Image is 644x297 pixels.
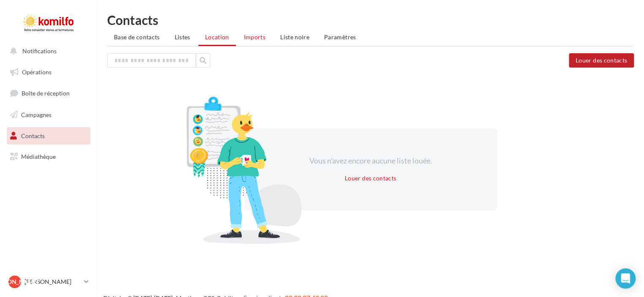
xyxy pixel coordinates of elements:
a: Campagnes [5,106,92,124]
span: Liste noire [280,33,309,41]
span: Opérations [22,68,51,76]
button: Louer des contacts [341,173,400,183]
span: Paramètres [324,33,356,41]
a: Médiathèque [5,148,92,166]
div: Open Intercom Messenger [615,268,636,289]
a: Contacts [5,127,92,145]
span: Base de contacts [114,33,160,41]
span: Médiathèque [21,153,56,160]
p: [PERSON_NAME] [24,278,81,286]
a: Boîte de réception [5,84,92,102]
span: Campagnes [21,111,51,118]
a: Opérations [5,63,92,81]
span: Imports [244,33,265,41]
span: Boîte de réception [22,90,70,97]
button: Louer des contacts [569,53,634,68]
div: Vous n'avez encore aucune liste louée. [298,155,443,166]
span: Notifications [22,47,57,54]
a: [PERSON_NAME] [PERSON_NAME] [7,274,90,290]
span: Contacts [21,132,45,139]
h1: Contacts [107,14,634,26]
span: Listes [175,33,190,41]
button: Notifications [5,42,89,60]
